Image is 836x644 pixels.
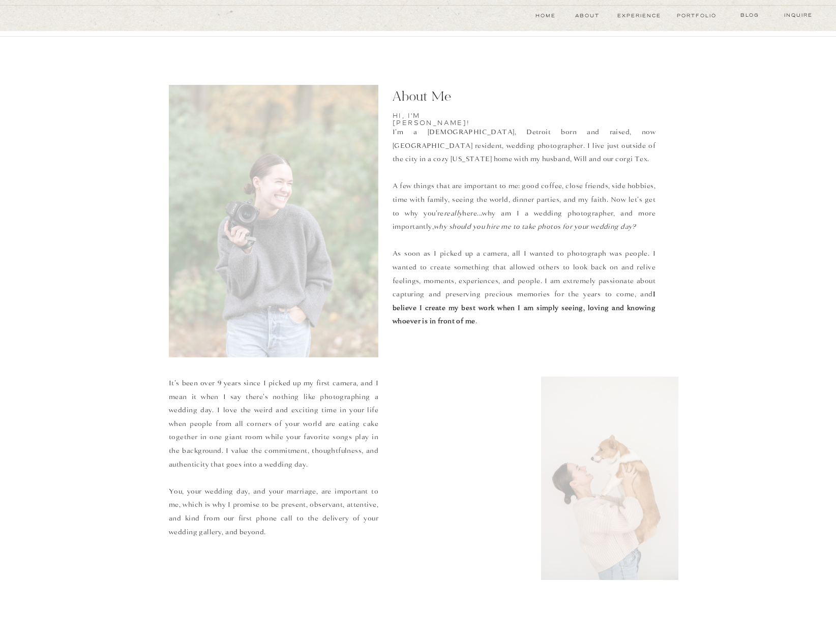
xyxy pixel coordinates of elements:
h2: Hi, I'm [PERSON_NAME]! [393,112,460,119]
a: Inquire [781,11,816,19]
a: About [575,12,598,20]
b: I believe I create my best work when I am simply seeing, loving and knowing whoever is in front o... [393,290,655,325]
p: I'm a [DEMOGRAPHIC_DATA], Detroit born and raised, now [GEOGRAPHIC_DATA] resident, wedding photog... [393,126,655,350]
a: Portfolio [677,12,715,20]
a: blog [730,11,769,19]
p: It's been over 9 years since I picked up my first camera, and I mean it when I say there's nothin... [169,377,378,567]
p: About Me [393,88,460,106]
a: Home [534,12,557,20]
i: why should you hire me to take photos for your wedding day? [434,222,636,231]
i: really [444,209,463,218]
a: experience [616,12,662,20]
